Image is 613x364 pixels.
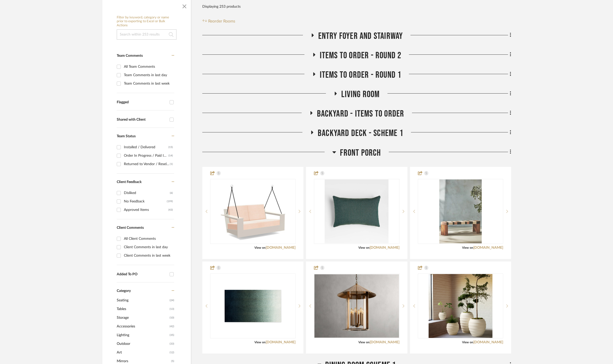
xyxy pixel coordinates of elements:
[320,70,402,81] span: Items to order - Round 1
[117,339,168,348] span: Outdoor
[318,128,403,139] span: Backyard Deck - Scheme 1
[473,246,503,249] a: [DOMAIN_NAME]
[170,340,174,348] span: (33)
[117,100,167,105] div: Flagged
[317,108,404,119] span: Backyard - Items to order
[168,152,173,160] div: (14)
[117,289,131,293] span: Category
[266,246,296,249] a: [DOMAIN_NAME]
[117,226,144,230] span: Client Comments
[117,296,168,305] span: Seating
[124,143,168,151] div: Installed / Delivered
[318,31,403,42] span: Entry Foyer and Stairway
[325,179,388,243] img: Teal Outdoor Pillow (clearance)
[117,322,168,331] span: Accessories
[117,54,143,58] span: Team Comments
[117,180,142,184] span: Client Feedback
[341,89,380,100] span: Living Room
[320,50,402,61] span: Items to Order - Round 2
[170,305,174,313] span: (13)
[117,134,136,138] span: Team Status
[124,71,173,79] div: Team Comments in last day
[170,160,173,168] div: (1)
[117,16,176,28] h6: Filter by keyword, category or name prior to exporting to Excel or Bulk Actions
[124,152,168,160] div: Order In Progress / Paid In Full w/ Freight, No Balance due
[168,143,173,151] div: (15)
[170,189,173,197] div: (6)
[117,313,168,322] span: Storage
[124,235,173,243] div: All Client Comments
[202,2,241,12] div: Displaying 253 products
[170,331,174,339] span: (35)
[117,348,168,357] span: Art
[167,197,173,206] div: (199)
[358,246,370,249] span: View on
[439,179,482,243] img: Della Indoor/Outdoor Bench
[254,246,266,249] span: View on
[117,29,176,40] input: Search within 253 results
[124,197,167,206] div: No Feedback
[117,305,168,313] span: Tables
[179,0,190,10] button: Close
[462,246,473,249] span: View on
[170,322,174,331] span: (42)
[314,274,399,338] img: Outdoor Pendant Light
[370,246,399,249] a: [DOMAIN_NAME]
[202,18,235,24] button: Reorder Rooms
[221,274,285,338] img: Dis Doormat
[168,206,173,214] div: (43)
[117,331,168,339] span: Lighting
[254,341,266,344] span: View on
[124,189,170,197] div: Disliked
[170,296,174,304] span: (24)
[340,147,381,158] span: Front Porch
[208,18,235,24] span: Reorder Rooms
[124,243,173,251] div: Client Comments in last day
[211,180,295,242] img: Sustainable Swing
[124,160,170,168] div: Returned to Vendor / Reselect
[124,252,173,260] div: Client Comments in last week
[124,79,173,88] div: Team Comments in last week
[462,341,473,344] span: View on
[124,206,168,214] div: Approved Items
[266,340,296,344] a: [DOMAIN_NAME]
[170,314,174,322] span: (10)
[117,118,167,122] div: Shared with Client
[473,340,503,344] a: [DOMAIN_NAME]
[429,274,492,338] img: Ridge Outdoor Planters (set of 2)
[117,272,167,277] div: Added To PO
[124,63,173,71] div: All Team Comments
[170,348,174,357] span: (12)
[358,341,370,344] span: View on
[370,340,399,344] a: [DOMAIN_NAME]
